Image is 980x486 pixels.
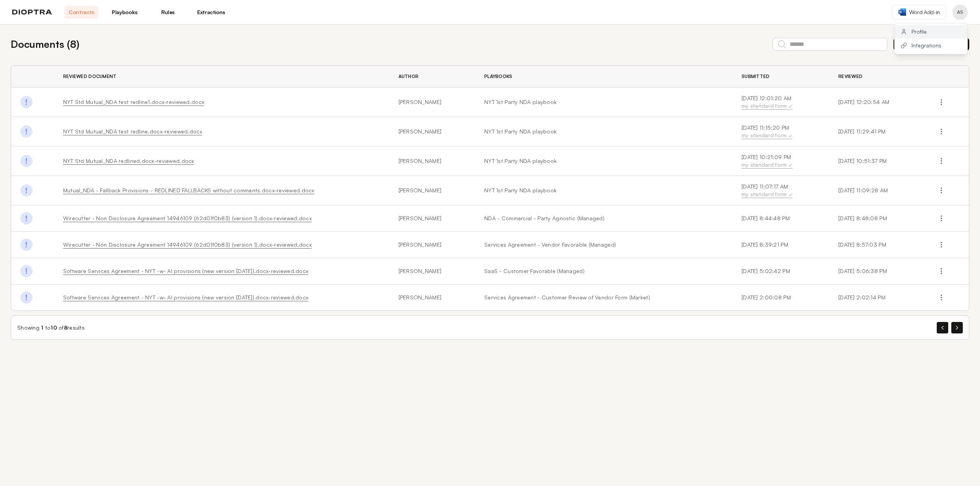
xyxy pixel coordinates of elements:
div: my standard form ✓ [742,190,820,198]
img: Done [20,265,33,277]
a: NYT 1st Party NDA playbook [484,128,723,135]
a: Word Add-in [892,5,946,20]
img: Done [20,239,33,251]
img: Done [20,155,33,167]
img: Done [20,212,33,224]
a: NYT 1st Party NDA playbook [484,187,723,194]
td: [DATE] 11:07:17 AM [732,176,829,205]
a: Services Agreement - Vendor Favorable (Managed) [484,241,723,249]
button: Previous [937,322,948,333]
a: NYT 1st Party NDA playbook [484,157,723,165]
td: [DATE] 12:01:20 AM [732,88,829,117]
td: [DATE] 5:02:42 PM [732,258,829,284]
td: [PERSON_NAME] [389,205,475,232]
td: [DATE] 10:21:09 PM [732,146,829,176]
a: Software Services Agreement - NYT -w- AI provisions (new version [DATE]).docx-reviewed.docx [63,268,308,274]
div: my standard form ✓ [742,161,820,169]
td: [PERSON_NAME] [389,176,475,205]
img: word [898,8,906,16]
button: Next [951,322,963,333]
span: 10 [51,324,57,331]
td: [PERSON_NAME] [389,258,475,284]
a: NYT 1st Party NDA playbook [484,98,723,106]
div: my standard form ✓ [742,102,820,110]
td: [DATE] 11:09:28 AM [829,176,926,205]
a: NYT Std Mutual_NDA test redline.docx-reviewed.docx [63,128,202,135]
td: [DATE] 11:29:41 PM [829,117,926,146]
a: Mutual_NDA - Fallback Provisions - REDLINED FALLBACKS without comments.docx-reviewed.docx [63,187,314,193]
span: Word Add-in [909,8,940,16]
img: Done [20,291,33,304]
td: [DATE] 12:20:54 AM [829,88,926,117]
a: SaaS - Customer Favorable (Managed) [484,267,723,275]
button: Integrations [895,39,967,52]
button: Profile [895,25,967,39]
th: Submitted [732,66,829,88]
td: [DATE] 2:02:14 PM [829,284,926,311]
button: Review New Document [893,38,969,51]
td: [DATE] 11:15:20 PM [732,117,829,146]
td: [DATE] 8:44:48 PM [732,205,829,232]
td: [PERSON_NAME] [389,117,475,146]
a: Wirecutter - Non Disclosure Agreement 14946109 (62d01f0b83) (version 1).docx-reviewed.docx [63,241,312,248]
td: [PERSON_NAME] [389,284,475,311]
a: Software Services Agreement - NYT -w- AI provisions (new version [DATE]).docx-reviewed.docx [63,294,308,301]
img: logo [12,10,52,15]
img: Done [20,184,33,197]
a: Wirecutter - Non Disclosure Agreement 14946109 (62d01f0b83) (version 1).docx-reviewed.docx [63,215,312,221]
th: Playbooks [475,66,732,88]
button: Profile menu [952,5,968,20]
td: [PERSON_NAME] [389,146,475,176]
a: Rules [151,6,185,19]
span: 1 [41,324,43,331]
td: [PERSON_NAME] [389,232,475,258]
a: Extractions [194,6,228,19]
td: [DATE] 10:51:37 PM [829,146,926,176]
a: Services Agreement - Customer Review of Vendor Form (Market) [484,294,723,301]
h2: Documents ( 8 ) [11,37,79,52]
td: [DATE] 8:48:08 PM [829,205,926,232]
img: Done [20,96,33,108]
span: 8 [64,324,67,331]
a: Playbooks [108,6,142,19]
a: NYT Std Mutual_NDA redlined.docx-reviewed.docx [63,158,194,164]
td: [DATE] 8:57:03 PM [829,232,926,258]
img: Done [20,125,33,138]
div: my standard form ✓ [742,132,820,139]
div: Showing to of results [17,324,85,332]
a: Contracts [64,6,98,19]
a: NYT Std Mutual_NDA test redline1.docx-reviewed.docx [63,99,204,105]
td: [PERSON_NAME] [389,88,475,117]
td: [DATE] 2:00:08 PM [732,284,829,311]
a: NDA - Commercial - Party Agnostic (Managed) [484,215,723,222]
td: [DATE] 5:06:38 PM [829,258,926,284]
th: Author [389,66,475,88]
th: Reviewed [829,66,926,88]
td: [DATE] 8:39:21 PM [732,232,829,258]
th: Reviewed Document [54,66,389,88]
